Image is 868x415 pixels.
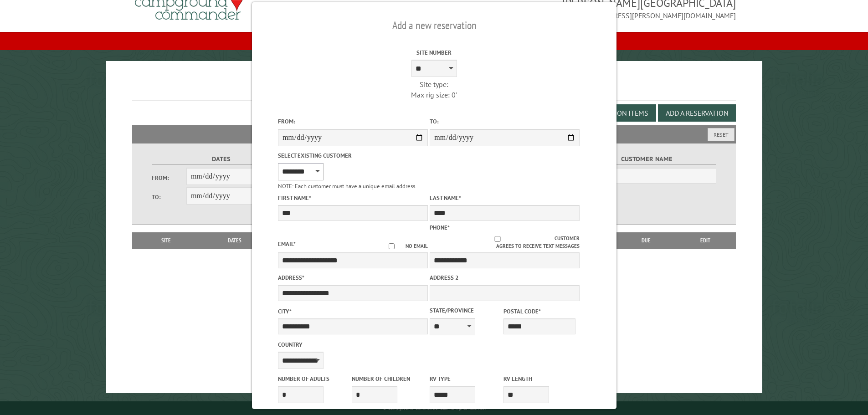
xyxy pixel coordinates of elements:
[378,242,428,250] label: No email
[359,90,509,100] div: Max rig size: 0'
[196,232,274,249] th: Dates
[503,307,575,316] label: Postal Code
[278,240,296,248] label: Email
[132,125,736,143] h2: Filters
[278,194,428,202] label: First Name
[278,117,428,126] label: From:
[137,232,196,249] th: Site
[383,405,486,411] small: © Campground Commander LLC. All rights reserved.
[278,17,591,34] h2: Add a new reservation
[708,128,734,141] button: Reset
[430,306,502,315] label: State/Province
[658,104,736,122] button: Add a Reservation
[278,151,428,160] label: Select existing customer
[430,374,502,383] label: RV Type
[278,374,350,383] label: Number of Adults
[503,374,575,383] label: RV Length
[152,154,291,164] label: Dates
[430,194,580,202] label: Last Name
[152,193,186,201] label: To:
[352,374,424,383] label: Number of Children
[617,232,675,249] th: Due
[430,117,580,126] label: To:
[359,48,509,57] label: Site Number
[577,154,716,164] label: Customer Name
[430,235,580,250] label: Customer agrees to receive text messages
[378,243,406,249] input: No email
[132,76,736,101] h1: Reservations
[430,273,580,282] label: Address 2
[278,307,428,316] label: City
[278,182,416,190] small: NOTE: Each customer must have a unique email address.
[278,340,428,349] label: Country
[278,273,428,282] label: Address
[675,232,736,249] th: Edit
[152,174,186,182] label: From:
[359,79,509,89] div: Site type:
[430,224,450,231] label: Phone
[440,236,555,242] input: Customer agrees to receive text messages
[578,104,656,122] button: Edit Add-on Items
